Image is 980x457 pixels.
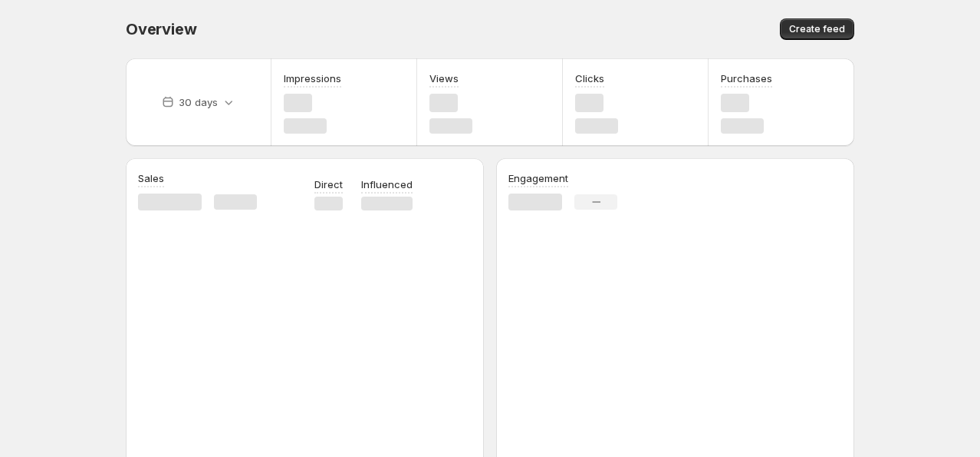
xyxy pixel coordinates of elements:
[284,71,341,86] h3: Impressions
[508,171,568,186] h3: Engagement
[361,177,413,192] p: Influenced
[138,171,164,186] h3: Sales
[126,20,196,38] span: Overview
[429,71,459,86] h3: Views
[789,23,845,35] span: Create feed
[314,177,343,192] p: Direct
[721,71,772,86] h3: Purchases
[179,94,218,110] p: 30 days
[575,71,604,86] h3: Clicks
[780,18,854,40] button: Create feed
